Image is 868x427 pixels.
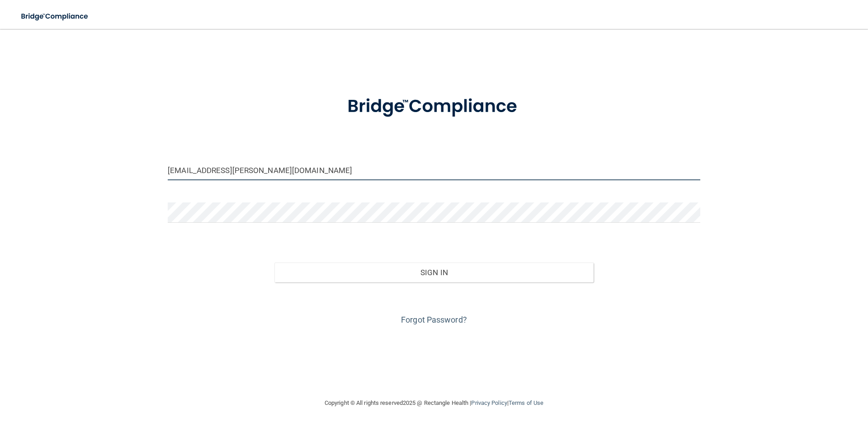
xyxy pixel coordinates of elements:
a: Forgot Password? [401,315,467,324]
a: Terms of Use [509,399,543,406]
img: bridge_compliance_login_screen.278c3ca4.svg [329,83,539,130]
button: Sign In [274,263,594,282]
a: Privacy Policy [471,399,507,406]
div: Copyright © All rights reserved 2025 @ Rectangle Health | | [269,389,599,418]
input: Email [168,160,700,180]
img: bridge_compliance_login_screen.278c3ca4.svg [14,7,97,26]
